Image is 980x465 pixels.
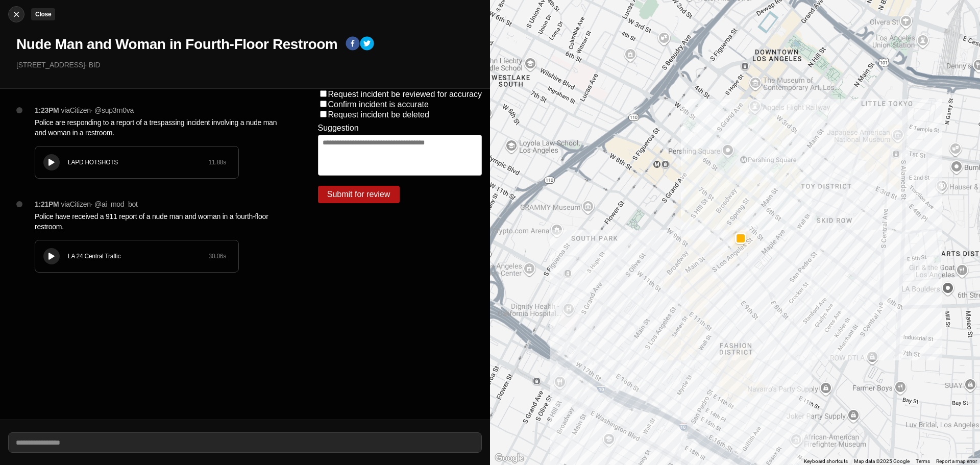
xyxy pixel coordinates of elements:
p: via Citizen · @ sup3rn0va [61,105,134,115]
div: LAPD HOTSHOTS [68,158,208,166]
p: 1:23PM [35,105,59,115]
span: Map data ©2025 Google [854,458,910,464]
label: Request incident be deleted [328,110,429,119]
small: Close [35,11,51,18]
button: Submit for review [318,186,400,203]
label: Suggestion [318,124,359,133]
button: cancelClose [8,6,24,22]
div: 11.88 s [208,158,226,166]
button: Keyboard shortcuts [804,458,848,465]
a: Terms (opens in new tab) [916,458,930,464]
p: 1:21PM [35,199,59,209]
label: Confirm incident is accurate [328,100,429,109]
p: [STREET_ADDRESS] · BID [16,60,482,70]
img: cancel [11,9,21,19]
button: twitter [360,36,374,53]
p: Police are responding to a report of a trespassing incident involving a nude man and woman in a r... [35,117,277,138]
div: LA 24 Central Traffic [68,252,208,260]
button: facebook [346,36,360,53]
div: 30.06 s [208,252,226,260]
p: Police have received a 911 report of a nude man and woman in a fourth-floor restroom. [35,211,277,232]
a: Open this area in Google Maps (opens a new window) [493,452,526,465]
img: Google [493,452,526,465]
p: via Citizen · @ ai_mod_bot [61,199,138,209]
label: Request incident be reviewed for accuracy [328,90,482,99]
h1: Nude Man and Woman in Fourth-Floor Restroom [16,35,337,54]
a: Report a map error [936,458,977,464]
